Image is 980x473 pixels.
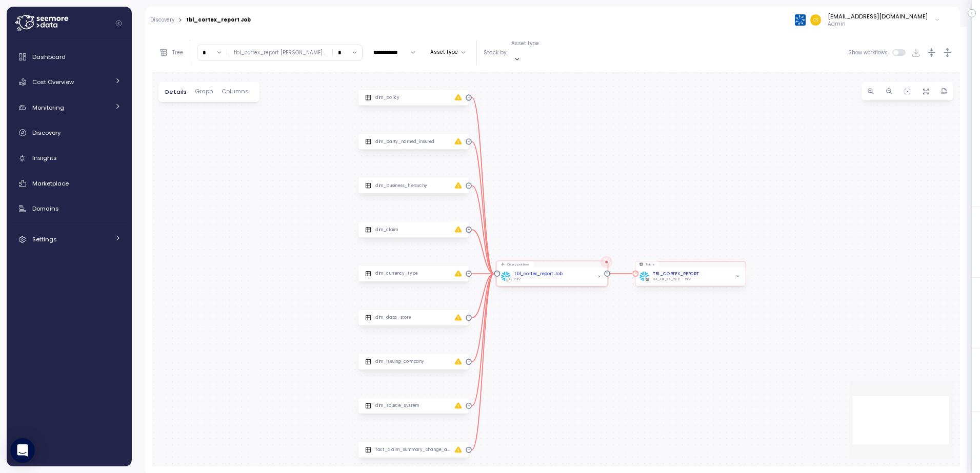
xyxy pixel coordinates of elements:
[828,20,928,28] p: Admin
[178,17,182,24] div: >
[11,229,128,250] a: Settings
[11,97,128,118] a: Monitoring
[112,19,125,27] button: Collapse navigation
[375,315,411,321] div: dim_data_store
[375,182,427,189] div: dim_business_hierarchy
[150,17,174,23] a: Discovery
[10,438,35,463] div: Open Intercom Messenger
[172,49,183,56] p: Tree
[375,447,450,453] div: fact_claim_summary_change_and_ending
[11,47,128,67] a: Dashboard
[511,40,539,47] p: Asset type
[32,204,59,213] span: Domains
[426,46,470,58] button: Asset type
[375,403,419,409] div: dim_source_system
[514,271,562,277] a: tbl_cortex_report Job
[653,271,699,277] a: TBL_CORTEX_REPORT
[165,89,187,95] span: Details
[32,129,61,137] span: Discovery
[32,104,64,112] span: Monitoring
[810,14,821,25] img: 30f31bb3582bac9e5ca6f973bf708204
[484,49,507,56] p: Stack by:
[795,14,806,25] img: 68790ce639d2d68da1992664.PNG
[32,53,66,61] span: Dashboard
[32,235,57,243] span: Settings
[11,72,128,92] a: Cost Overview
[375,95,399,101] div: dim_policy
[375,359,424,365] div: dim_issuing_company
[195,89,213,94] span: Graph
[11,148,128,169] a: Insights
[234,49,326,56] div: tbl_cortex_report [PERSON_NAME] ...
[11,173,128,194] a: Marketplace
[11,122,128,143] a: Discovery
[375,138,434,145] div: dim_party_named_insured
[828,12,928,20] div: [EMAIL_ADDRESS][DOMAIN_NAME]
[32,179,69,188] span: Marketplace
[507,262,530,266] p: Query pattern
[186,17,251,23] div: tbl_cortex_report Job
[222,89,249,94] span: Columns
[848,49,893,56] span: Show workflows
[685,277,691,281] div: DEV
[32,154,57,162] span: Insights
[375,271,417,277] div: dim_currency_type
[11,198,128,219] a: Domains
[653,277,679,281] div: SA_ABI_ES_CAS
[32,78,74,86] span: Cost Overview
[646,262,654,266] p: Table
[375,227,398,233] div: dim_claim
[514,277,521,281] div: DEV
